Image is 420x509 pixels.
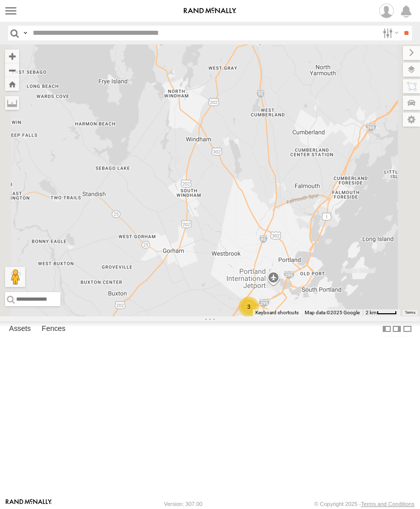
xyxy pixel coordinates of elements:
div: Version: 307.00 [164,501,202,507]
label: Hide Summary Table [402,321,412,336]
img: rand-logo.svg [184,8,236,15]
label: Fences [37,322,71,336]
label: Map Settings [403,112,420,127]
div: 3 [239,297,259,317]
label: Dock Summary Table to the Right [392,321,402,336]
div: © Copyright 2025 - [314,501,414,507]
span: Map data ©2025 Google [305,310,360,315]
a: Terms and Conditions [361,501,414,507]
label: Assets [4,322,36,336]
a: Terms (opens in new tab) [405,311,415,315]
a: Visit our Website [6,499,52,509]
label: Measure [5,96,19,110]
button: Zoom Home [5,77,19,91]
button: Map Scale: 2 km per 36 pixels [363,309,400,316]
label: Dock Summary Table to the Left [382,321,392,336]
button: Zoom out [5,63,19,77]
button: Drag Pegman onto the map to open Street View [5,267,25,287]
span: 2 km [366,310,377,315]
label: Search Query [21,26,29,40]
button: Keyboard shortcuts [255,309,299,316]
button: Zoom in [5,49,19,63]
label: Search Filter Options [379,26,400,40]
